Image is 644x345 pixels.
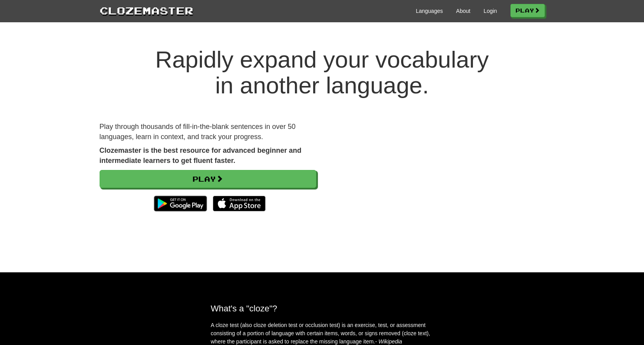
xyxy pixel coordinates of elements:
a: About [456,7,471,15]
a: Clozemaster [100,3,193,18]
a: Languages [416,7,443,15]
h2: What's a "cloze"? [211,304,433,313]
em: - Wikipedia [375,338,402,345]
p: Play through thousands of fill-in-the-blank sentences in over 50 languages, learn in context, and... [100,122,316,142]
img: Get it on Google Play [150,192,211,215]
a: Login [483,7,497,15]
a: Play [100,170,316,188]
strong: Clozemaster is the best resource for advanced beginner and intermediate learners to get fluent fa... [100,147,301,164]
a: Play [510,4,545,17]
img: Download_on_the_App_Store_Badge_US-UK_135x40-25178aeef6eb6b83b96f5f2d004eda3bffbb37122de64afbaef7... [213,196,266,211]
